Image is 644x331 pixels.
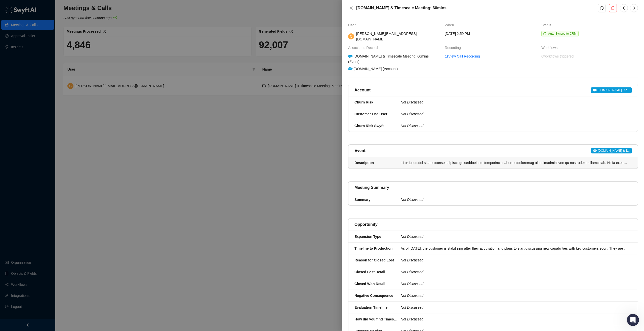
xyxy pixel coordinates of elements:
h5: Opportunity [354,222,378,228]
div: - Lor ipsumdol si ametconse adipiscinge seddoeiusm temporinc u labore etdoloremag ali enimadmini ... [401,160,629,165]
strong: Summary [354,198,371,202]
div: As of [DATE], the customer is stabilizing after their acquisition and plans to start discussing n... [401,246,629,251]
i: Not Discussed [401,198,423,202]
i: Not Discussed [401,258,423,262]
h5: Meeting Summary [354,185,389,191]
i: Not Discussed [401,305,423,309]
i: Not Discussed [401,235,423,239]
i: Not Discussed [401,294,423,298]
span: [PERSON_NAME][EMAIL_ADDRESS][DOMAIN_NAME] [356,32,417,41]
iframe: Intercom live chat [627,314,639,326]
span: [DOMAIN_NAME] (Ac... [591,87,632,93]
button: Close [348,5,354,11]
a: 0 workflows triggered [541,53,574,59]
span: Auto-Synced to CRM [548,32,577,35]
span: video-camera [445,54,448,58]
strong: Churn Risk Swyft [354,124,384,128]
h5: Event [354,148,366,154]
span: Status [541,22,554,28]
div: [DOMAIN_NAME] (Account) [347,66,398,72]
strong: Negative Consequence [354,294,393,298]
a: video-cameraView Call Recording [445,53,480,59]
h5: [DOMAIN_NAME] & Timescale Meeting: 60mins [356,5,598,11]
span: [DATE] 2:59 PM [445,31,470,36]
i: Not Discussed [401,282,423,286]
i: Not Discussed [401,270,423,274]
strong: Evaluation Timeline [354,305,387,309]
h5: Account [354,87,371,93]
strong: Expansion Type [354,235,381,239]
strong: Closed Won Detail [354,282,385,286]
span: Associated Records [348,45,382,50]
span: C [350,34,352,39]
span: When [445,22,457,28]
span: delete [611,6,615,10]
span: Workflows [541,45,560,50]
strong: Closed Lost Detail [354,270,385,274]
span: [DOMAIN_NAME] & T... [591,148,632,153]
span: redo [600,6,604,10]
a: [DOMAIN_NAME] (Ac... [591,87,632,93]
i: Not Discussed [401,100,423,104]
span: right [632,6,636,10]
i: Not Discussed [401,112,423,116]
strong: How did you find Timescale? [354,317,403,321]
div: [DOMAIN_NAME] & Timescale Meeting: 60mins (Event) [347,53,441,65]
i: Not Discussed [401,317,423,321]
strong: Reason for Closed Lost [354,258,394,262]
span: close [349,6,353,10]
i: Not Discussed [401,124,423,128]
span: Recording [445,45,463,50]
span: User [348,22,358,28]
strong: Timeline to Production [354,246,392,250]
strong: Customer End User [354,112,387,116]
strong: Churn Risk [354,100,373,104]
span: sync [543,32,546,35]
span: left [622,6,626,10]
strong: Description [354,161,374,165]
a: [DOMAIN_NAME] & T... [591,148,632,154]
